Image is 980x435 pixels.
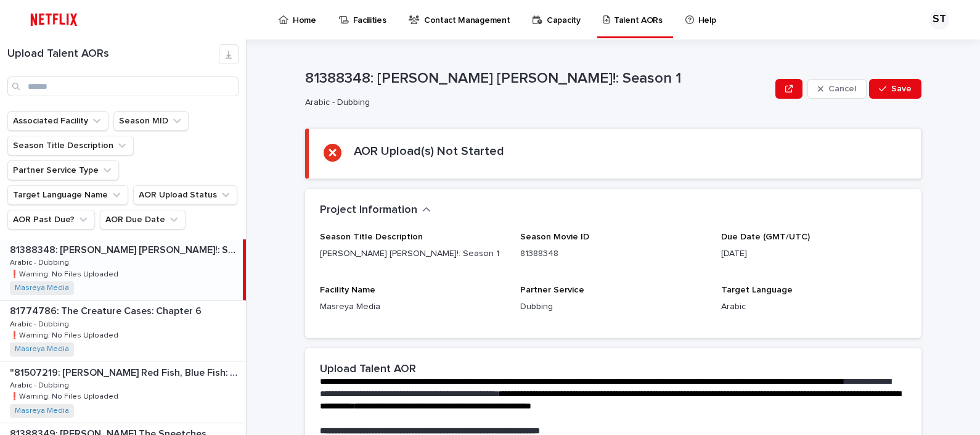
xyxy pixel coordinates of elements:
button: Season Title Description [7,136,134,155]
span: Partner Service [520,286,584,294]
h2: AOR Upload(s) Not Started [354,144,504,159]
p: 81388348 [520,247,706,260]
p: Arabic [721,300,907,313]
button: Associated Facility [7,111,108,131]
p: Masreya Media [320,300,505,313]
button: AOR Due Date [100,210,186,230]
p: Arabic - Dubbing [10,256,71,267]
button: Partner Service Type [7,160,119,180]
span: Due Date (GMT/UTC) [721,233,810,241]
p: 81774786: The Creature Cases: Chapter 6 [10,303,204,317]
button: Project Information [320,204,431,217]
button: AOR Past Due? [7,210,95,230]
button: Cancel [807,79,867,99]
button: Target Language Name [7,185,128,205]
p: ❗️Warning: No Files Uploaded [10,329,121,340]
p: [PERSON_NAME] [PERSON_NAME]!: Season 1 [320,247,505,260]
button: Save [869,79,921,99]
h1: Upload Talent AORs [7,48,219,61]
input: Search [7,77,239,96]
h2: Project Information [320,204,417,217]
span: Season Title Description [320,233,423,241]
p: Dubbing [520,300,706,313]
a: Masreya Media [15,407,69,415]
span: Season Movie ID [520,233,589,241]
h2: Upload Talent AOR [320,363,416,376]
p: Arabic - Dubbing [10,318,71,329]
span: Cancel [828,85,856,93]
span: Target Language [721,286,793,294]
img: ifQbXi3ZQGMSEF7WDB7W [25,7,83,32]
p: Arabic - Dubbing [10,379,71,390]
p: Arabic - Dubbing [305,97,766,108]
a: Masreya Media [15,284,69,292]
p: "81507219: Dr. Seuss’s Red Fish, Blue Fish: Season 2" [10,365,243,379]
p: 81388348: [PERSON_NAME] [PERSON_NAME]!: Season 1 [10,242,240,256]
p: ❗️Warning: No Files Uploaded [10,268,121,279]
a: Masreya Media [15,345,69,354]
button: Season MID [113,111,189,131]
p: ❗️Warning: No Files Uploaded [10,390,121,401]
p: [DATE] [721,247,907,260]
p: 81388348: [PERSON_NAME] [PERSON_NAME]!: Season 1 [305,70,770,88]
span: Save [891,85,912,93]
button: AOR Upload Status [133,185,237,205]
div: ST [929,10,949,30]
span: Facility Name [320,286,375,294]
